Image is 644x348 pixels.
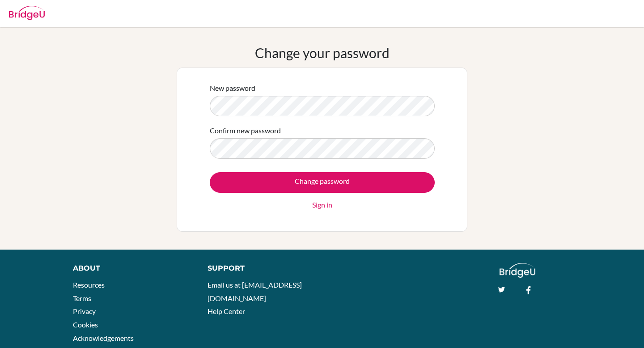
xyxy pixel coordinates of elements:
[500,263,536,278] img: logo_white@2x-f4f0deed5e89b7ecb1c2cc34c3e3d731f90f0f143d5ea2071677605dd97b5244.png
[73,263,187,274] div: About
[210,125,281,136] label: Confirm new password
[73,320,98,329] a: Cookies
[73,280,105,289] a: Resources
[9,6,45,20] img: Bridge-U
[73,307,96,315] a: Privacy
[73,294,91,302] a: Terms
[210,83,255,93] label: New password
[208,280,302,302] a: Email us at [EMAIL_ADDRESS][DOMAIN_NAME]
[73,334,134,342] a: Acknowledgements
[312,199,332,210] a: Sign in
[210,172,435,193] input: Change password
[255,45,390,61] h1: Change your password
[208,307,245,315] a: Help Center
[208,263,313,274] div: Support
